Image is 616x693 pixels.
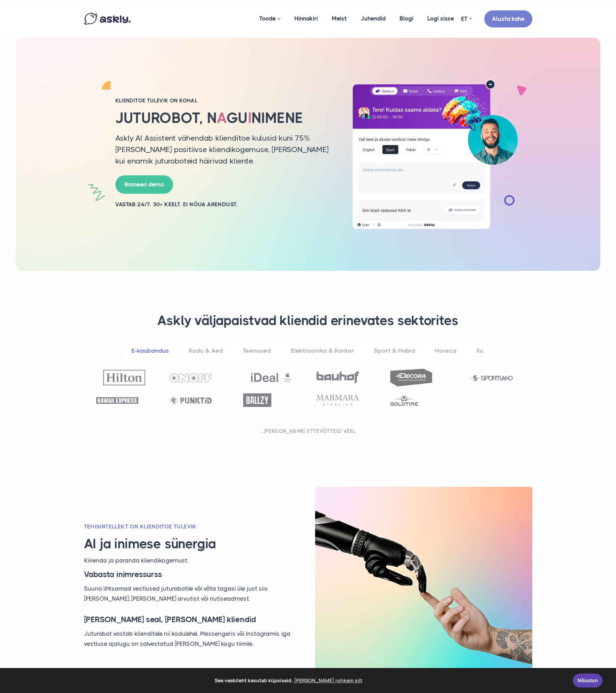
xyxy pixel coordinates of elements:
[282,341,363,360] a: Elektroonika & Kontor
[354,2,393,35] a: Juhendid
[467,341,492,360] a: Ilu
[84,13,131,25] img: Askly
[115,175,173,194] a: Broneeri demo
[471,375,513,381] img: Sportland
[180,341,232,360] a: Kodu & Aed
[93,428,524,435] h2: ...[PERSON_NAME] ettevõtteid veel
[250,369,292,385] img: Ideal
[426,341,466,360] a: Horeca
[243,393,271,407] img: Ballzy
[484,10,532,27] a: Alusta kohe
[252,2,287,36] a: Toode
[170,396,212,405] img: Punktid
[217,110,226,126] span: a
[573,674,602,687] a: Nõustun
[317,395,359,406] img: Marmara Sterling
[84,523,301,531] h2: TEHISINTELLEKT ON KLIENDITOE TULEVIK
[84,629,301,649] p: Juturobot vastab klienditele nii kodulehel, Messengeris või Instagramis. Iga vestluse ajalugu on ...
[115,201,334,208] h2: Vastab 24/7. 30+ keelt. Ei nõua arendust.
[115,109,334,127] h1: Juturobot, n gu nimene
[115,132,334,167] p: Askly AI Assistent vähendab klienditoe kulusid kuni 75% [PERSON_NAME] positiivse kliendikogemuse,...
[84,569,310,580] h3: Vabasta inimressurss
[461,14,472,24] a: ET
[393,2,420,35] a: Blogi
[96,397,138,404] img: Hawaii Express
[390,394,418,406] img: Goldtime
[287,2,325,35] a: Hinnakiri
[420,2,461,35] a: Logi sisse
[315,487,532,692] img: Tehisintellekt ja inimene
[84,536,310,552] h3: AI ja inimese sünergia
[248,110,252,126] span: i
[93,312,524,329] h3: Askly väljapaistvad kliendid erinevates sektorites
[345,80,525,229] img: Tehisintellekt
[293,675,363,686] a: learn more about cookies
[103,370,145,385] img: Hilton
[325,2,354,35] a: Meist
[170,374,212,383] img: OnOff
[122,341,178,360] a: E-kaubandus
[115,97,334,104] h2: Klienditoe tulevik on kohal
[84,556,301,566] p: Kiirenda ja paranda kliendikogemust.
[317,371,359,384] img: Bauhof
[365,341,424,360] a: Sport & Hobid
[10,675,568,686] span: See veebileht kasutab küpsiseid.
[84,614,310,625] h3: [PERSON_NAME] seal, [PERSON_NAME] kliendid
[234,341,280,360] a: Teenused
[84,584,301,604] p: Suuna lihtsamad vestlused juturobotile või võta tagasi üle just siis [PERSON_NAME]. [PERSON_NAME]...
